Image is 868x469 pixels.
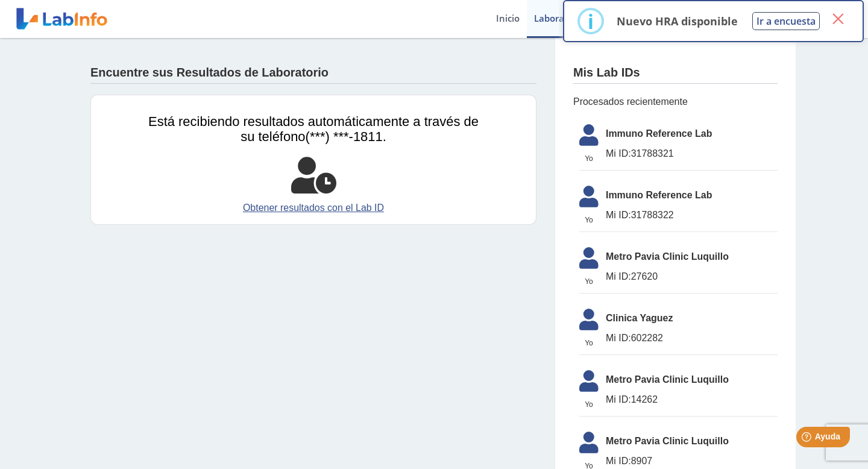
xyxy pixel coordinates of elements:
span: Procesados recientemente [573,95,778,109]
button: Close this dialog [827,8,849,30]
span: Mi ID: [606,456,631,466]
span: 31788322 [606,208,778,222]
span: Mi ID: [606,271,631,282]
span: Mi ID: [606,394,631,404]
span: 31788321 [606,146,778,161]
span: Mi ID: [606,210,631,220]
span: Mi ID: [606,148,631,159]
span: Metro Pavia Clinic Luquillo [606,250,778,264]
span: 8907 [606,454,778,468]
button: Ir a encuesta [752,12,820,30]
span: Yo [572,276,606,287]
span: Immuno Reference Lab [606,188,778,203]
span: Immuno Reference Lab [606,127,778,141]
h4: Encuentre sus Resultados de Laboratorio [90,66,329,80]
span: 602282 [606,331,778,345]
h4: Mis Lab IDs [573,66,640,80]
span: Metro Pavia Clinic Luquillo [606,373,778,387]
span: Yo [572,338,606,348]
span: Metro Pavia Clinic Luquillo [606,434,778,449]
span: Yo [572,215,606,225]
iframe: Help widget launcher [761,422,855,456]
div: i [588,10,594,32]
a: Obtener resultados con el Lab ID [148,201,479,215]
span: Está recibiendo resultados automáticamente a través de su teléfono [148,114,479,144]
span: Clinica Yaguez [606,311,778,326]
span: Yo [572,153,606,164]
p: Nuevo HRA disponible [617,14,738,28]
span: Yo [572,399,606,410]
span: 27620 [606,269,778,284]
span: Mi ID: [606,333,631,343]
span: 14262 [606,392,778,407]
